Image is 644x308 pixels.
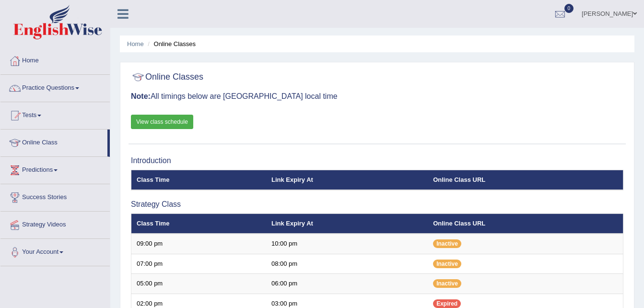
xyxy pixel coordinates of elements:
[131,274,266,294] td: 05:00 pm
[131,213,266,234] th: Class Time
[145,39,196,48] li: Online Classes
[131,170,266,190] th: Class Time
[0,102,110,126] a: Tests
[266,234,428,254] td: 10:00 pm
[131,92,623,101] h3: All timings below are [GEOGRAPHIC_DATA] local time
[0,75,110,99] a: Practice Questions
[131,254,266,274] td: 07:00 pm
[0,184,110,208] a: Success Stories
[131,115,193,129] a: View class schedule
[433,260,461,268] span: Inactive
[131,156,623,165] h3: Introduction
[0,157,110,181] a: Predictions
[0,212,110,236] a: Strategy Videos
[428,170,623,190] th: Online Class URL
[127,40,144,47] a: Home
[564,4,574,13] span: 0
[266,274,428,294] td: 06:00 pm
[428,213,623,234] th: Online Class URL
[131,92,151,100] b: Note:
[0,130,107,154] a: Online Class
[433,299,461,308] span: Expired
[266,254,428,274] td: 08:00 pm
[266,170,428,190] th: Link Expiry At
[433,239,461,248] span: Inactive
[131,200,623,209] h3: Strategy Class
[131,70,203,84] h2: Online Classes
[433,279,461,288] span: Inactive
[266,213,428,234] th: Link Expiry At
[0,47,110,71] a: Home
[0,239,110,263] a: Your Account
[131,234,266,254] td: 09:00 pm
